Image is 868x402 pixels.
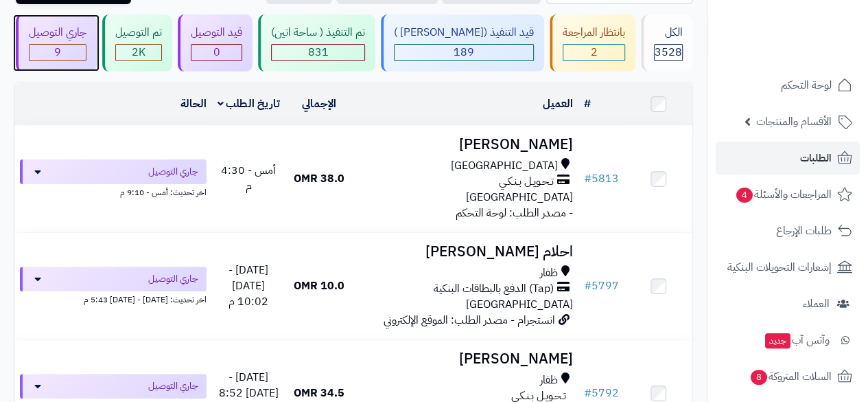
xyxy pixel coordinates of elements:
span: جاري التوصيل [148,272,198,286]
span: [GEOGRAPHIC_DATA] [466,296,573,313]
div: جاري التوصيل [29,25,86,41]
span: أمس - 4:30 م [221,162,276,194]
a: الإجمالي [302,96,336,112]
a: قيد التنفيذ ([PERSON_NAME] ) 189 [378,14,547,71]
a: العميل [543,96,573,112]
span: جاري التوصيل [148,379,198,393]
span: انستجرام - مصدر الطلب: الموقع الإلكتروني [384,312,555,328]
h3: [PERSON_NAME] [358,351,573,367]
span: 831 [308,44,329,60]
span: وآتس آب [764,331,830,350]
a: الطلبات [716,142,860,175]
span: المراجعات والأسئلة [735,185,832,204]
div: الكل [654,25,683,41]
a: #5813 [584,170,619,187]
span: 2K [132,44,145,60]
div: قيد التوصيل [191,25,242,41]
div: قيد التنفيذ ([PERSON_NAME] ) [394,25,534,41]
div: 0 [191,45,242,60]
span: [GEOGRAPHIC_DATA] [466,189,573,205]
span: 4 [736,188,753,203]
span: # [584,385,591,401]
a: العملاء [716,287,860,320]
span: جديد [765,333,790,348]
span: 10.0 OMR [294,278,344,294]
a: السلات المتروكة8 [716,360,860,393]
span: لوحة التحكم [781,76,832,95]
span: 189 [454,44,474,60]
span: العملاء [803,294,830,313]
span: إشعارات التحويلات البنكية [727,258,832,277]
span: 3528 [655,44,682,60]
a: إشعارات التحويلات البنكية [716,251,860,284]
div: 2 [563,45,624,60]
span: (Tap) الدفع بالبطاقات البنكية [434,281,554,297]
span: الطلبات [800,148,832,168]
span: ظفار [540,372,558,388]
a: لوحة التحكم [716,69,860,102]
span: 8 [751,370,767,385]
h3: [PERSON_NAME] [358,137,573,153]
td: - مصدر الطلب: لوحة التحكم [353,126,578,232]
a: قيد التوصيل 0 [175,14,255,71]
span: # [584,170,591,187]
div: اخر تحديث: [DATE] - [DATE] 5:43 م [20,291,207,306]
span: جاري التوصيل [148,165,198,179]
img: logo-2.png [775,37,855,66]
div: 2049 [116,45,161,60]
div: 9 [30,45,86,60]
div: 189 [395,45,533,60]
a: الحالة [180,96,207,112]
span: 34.5 OMR [294,385,344,401]
span: تـحـويـل بـنـكـي [499,174,554,190]
span: # [584,278,591,294]
a: #5797 [584,278,619,294]
span: 9 [54,44,61,60]
a: # [584,96,591,112]
div: تم التوصيل [115,25,162,41]
span: طلبات الإرجاع [776,221,832,241]
span: [DATE] - [DATE] 10:02 م [228,262,268,310]
div: بانتظار المراجعة [563,25,625,41]
span: 0 [213,44,220,60]
a: المراجعات والأسئلة4 [716,178,860,211]
span: [GEOGRAPHIC_DATA] [451,158,558,174]
div: اخر تحديث: أمس - 9:10 م [20,184,207,199]
a: وآتس آبجديد [716,324,860,357]
span: ظفار [540,265,558,281]
span: 38.0 OMR [294,170,344,187]
div: 831 [272,45,364,60]
a: تاريخ الطلب [218,96,280,112]
div: تم التنفيذ ( ساحة اتين) [271,25,365,41]
a: جاري التوصيل 9 [13,14,99,71]
a: طلبات الإرجاع [716,214,860,247]
span: 2 [591,44,598,60]
h3: احلام [PERSON_NAME] [358,244,573,260]
a: الكل3528 [638,14,696,71]
span: الأقسام والمنتجات [756,112,832,131]
a: تم التوصيل 2K [99,14,175,71]
a: تم التنفيذ ( ساحة اتين) 831 [255,14,378,71]
a: #5792 [584,385,619,401]
a: بانتظار المراجعة 2 [547,14,638,71]
span: السلات المتروكة [749,367,832,386]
